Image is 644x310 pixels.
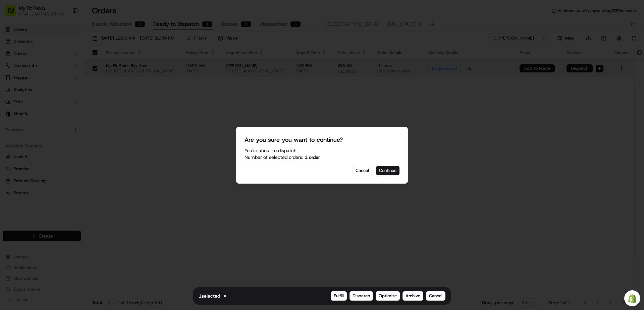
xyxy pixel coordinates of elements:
div: 💻 [57,98,62,103]
input: Got a question? Start typing here... [17,43,121,50]
a: 📗Knowledge Base [4,95,54,107]
img: Nash [7,7,20,20]
p: You're about to [245,147,399,161]
span: API Documentation [63,97,108,104]
img: 1736555255976-a54dd68f-1ca7-489b-9aae-adbdc363a1c4 [7,64,19,76]
span: Dispatch [278,147,297,153]
span: Knowledge Base [13,97,51,104]
div: Start new chat [23,64,110,71]
strong: 1 order [305,154,320,161]
div: 📗 [7,98,12,103]
span: Pylon [67,114,81,119]
a: 💻API Documentation [54,95,110,107]
p: Welcome 👋 [7,27,122,38]
button: Start new chat [114,66,122,74]
a: Powered byPylon [47,113,81,119]
button: Cancel [353,166,372,175]
h2: Are you sure you want to continue? [245,135,399,144]
button: Continue [376,166,399,175]
span: Number of selected orders: [245,154,303,161]
div: We're available if you need us! [23,71,85,76]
